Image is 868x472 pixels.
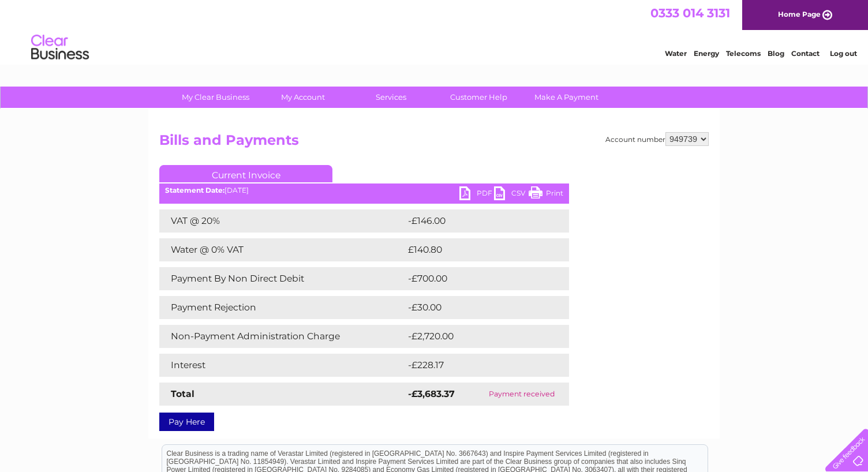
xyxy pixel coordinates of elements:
[405,267,551,290] td: -£700.00
[474,383,569,406] td: Payment received
[159,186,569,194] div: [DATE]
[726,49,761,58] a: Telecoms
[171,388,194,399] strong: Total
[830,49,857,58] a: Log out
[431,87,526,108] a: Customer Help
[165,186,225,194] b: Statement Date:
[159,165,332,182] a: Current Invoice
[405,296,548,319] td: -£30.00
[343,87,439,108] a: Services
[159,296,405,319] td: Payment Rejection
[405,325,552,348] td: -£2,720.00
[159,325,405,348] td: Non-Payment Administration Charge
[405,209,550,233] td: -£146.00
[405,354,549,377] td: -£228.17
[694,49,719,58] a: Energy
[162,6,708,56] div: Clear Business is a trading name of Verastar Limited (registered in [GEOGRAPHIC_DATA] No. 3667643...
[494,186,529,203] a: CSV
[159,413,214,431] a: Pay Here
[159,354,405,377] td: Interest
[405,238,548,261] td: £140.80
[159,209,405,233] td: VAT @ 20%
[529,186,563,203] a: Print
[791,49,820,58] a: Contact
[459,186,494,203] a: PDF
[408,388,455,399] strong: -£3,683.37
[159,267,405,290] td: Payment By Non Direct Debit
[168,87,263,108] a: My Clear Business
[159,238,405,261] td: Water @ 0% VAT
[519,87,614,108] a: Make A Payment
[665,49,687,58] a: Water
[605,132,709,146] div: Account number
[159,132,709,154] h2: Bills and Payments
[31,30,89,65] img: logo.png
[256,87,351,108] a: My Account
[650,6,730,20] a: 0333 014 3131
[768,49,784,58] a: Blog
